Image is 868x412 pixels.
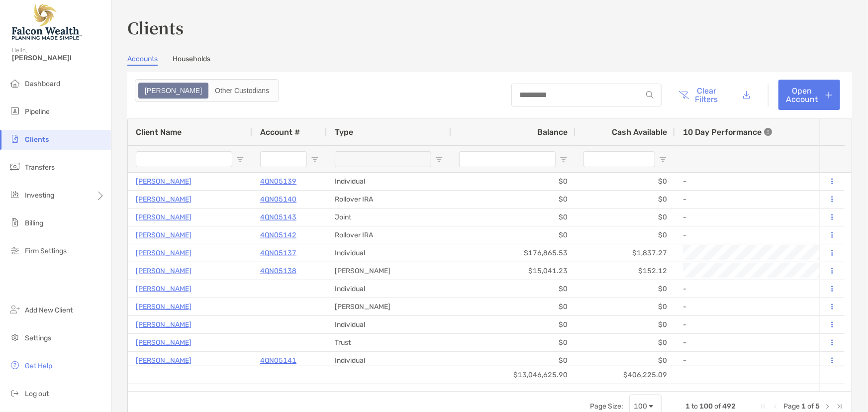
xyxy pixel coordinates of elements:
[9,105,21,117] img: pipeline icon
[683,118,772,145] div: 10 Day Performance
[451,298,576,315] div: $0
[260,247,296,259] a: 4QN05137
[136,193,192,206] a: [PERSON_NAME]
[25,390,49,398] span: Log out
[576,244,675,262] div: $1,837.27
[683,191,866,207] div: -
[576,191,675,208] div: $0
[459,151,556,167] input: Balance Filter Input
[576,316,675,333] div: $0
[327,334,451,351] div: Trust
[327,173,451,190] div: Individual
[783,402,800,411] span: Page
[451,334,576,351] div: $0
[807,402,814,411] span: of
[136,127,182,137] span: Client Name
[327,191,451,208] div: Rollover IRA
[136,301,192,313] a: [PERSON_NAME]
[772,403,779,411] div: Previous Page
[136,336,192,349] p: [PERSON_NAME]
[135,79,279,102] div: segmented control
[576,208,675,226] div: $0
[25,191,54,200] span: Investing
[327,208,451,226] div: Joint
[9,77,21,89] img: dashboard icon
[25,80,60,88] span: Dashboard
[327,262,451,280] div: [PERSON_NAME]
[9,189,21,201] img: investing icon
[25,334,51,342] span: Settings
[815,402,820,411] span: 5
[327,352,451,369] div: Individual
[576,366,675,384] div: $406,225.09
[25,163,55,172] span: Transfers
[327,244,451,262] div: Individual
[590,402,623,411] div: Page Size:
[451,352,576,369] div: $0
[136,265,192,277] a: [PERSON_NAME]
[9,161,21,173] img: transfers icon
[685,402,690,411] span: 1
[9,331,21,343] img: settings icon
[136,354,192,367] a: [PERSON_NAME]
[136,318,192,331] a: [PERSON_NAME]
[25,107,50,116] span: Pipeline
[451,244,576,262] div: $176,865.53
[327,226,451,244] div: Rollover IRA
[209,84,275,98] div: Other Custodians
[260,211,296,223] a: 4QN05143
[335,127,353,137] span: Type
[451,316,576,333] div: $0
[12,54,105,62] span: [PERSON_NAME]!
[260,193,296,206] a: 4QN05140
[9,244,21,256] img: firm-settings icon
[683,316,866,333] div: -
[260,354,296,367] a: 4QN05141
[136,211,192,223] a: [PERSON_NAME]
[260,229,296,241] a: 4QN05142
[136,175,192,188] a: [PERSON_NAME]
[25,219,43,227] span: Billing
[659,155,667,163] button: Open Filter Menu
[139,84,207,98] div: Zoe
[824,403,832,411] div: Next Page
[672,80,726,110] button: Clear Filters
[451,191,576,208] div: $0
[327,316,451,333] div: Individual
[25,306,73,314] span: Add New Client
[136,229,192,241] a: [PERSON_NAME]
[683,227,866,243] div: -
[435,155,443,163] button: Open Filter Menu
[136,247,192,259] p: [PERSON_NAME]
[25,362,52,370] span: Get Help
[25,135,49,144] span: Clients
[451,262,576,280] div: $15,041.23
[576,173,675,190] div: $0
[9,133,21,145] img: clients icon
[576,298,675,315] div: $0
[683,299,866,315] div: -
[560,155,568,163] button: Open Filter Menu
[136,283,192,295] a: [PERSON_NAME]
[714,402,721,411] span: of
[136,151,232,167] input: Client Name Filter Input
[451,280,576,298] div: $0
[311,155,319,163] button: Open Filter Menu
[9,387,21,399] img: logout icon
[451,208,576,226] div: $0
[260,265,296,277] a: 4QN05138
[260,127,300,137] span: Account #
[12,4,82,40] img: Falcon Wealth Planning Logo
[25,247,67,255] span: Firm Settings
